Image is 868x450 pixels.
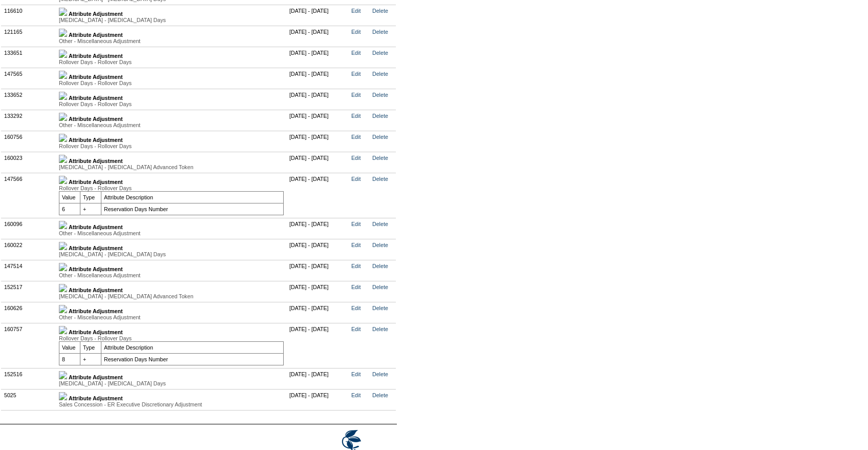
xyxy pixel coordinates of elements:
[69,137,123,143] b: Attribute Adjustment
[287,89,349,110] td: [DATE] - [DATE]
[59,392,67,400] img: b_plus.gif
[351,305,361,311] a: Edit
[59,263,67,271] img: b_plus.gif
[2,260,56,281] td: 147514
[372,8,388,14] a: Delete
[59,101,284,107] div: Rollover Days - Rollover Days
[2,89,56,110] td: 133652
[59,380,284,386] div: [MEDICAL_DATA] - [MEDICAL_DATA] Days
[372,221,388,227] a: Delete
[372,29,388,35] a: Delete
[287,131,349,152] td: [DATE] - [DATE]
[59,230,284,236] div: Other - Miscellaneous Adjustment
[351,176,361,182] a: Edit
[351,221,361,227] a: Edit
[287,389,349,410] td: [DATE] - [DATE]
[59,38,284,44] div: Other - Miscellaneous Adjustment
[80,353,101,365] td: +
[59,176,67,184] img: b_minus.gif
[372,134,388,140] a: Delete
[59,341,80,353] td: Value
[69,224,123,230] b: Attribute Adjustment
[351,155,361,161] a: Edit
[2,5,56,26] td: 116610
[69,74,123,80] b: Attribute Adjustment
[351,8,361,14] a: Edit
[2,47,56,68] td: 133651
[2,131,56,152] td: 160756
[287,110,349,131] td: [DATE] - [DATE]
[101,191,284,203] td: Attribute Description
[287,281,349,302] td: [DATE] - [DATE]
[59,143,284,149] div: Rollover Days - Rollover Days
[59,134,67,142] img: b_plus.gif
[287,47,349,68] td: [DATE] - [DATE]
[101,203,284,215] td: Reservation Days Number
[372,155,388,161] a: Delete
[59,185,284,191] div: Rollover Days - Rollover Days
[59,113,67,121] img: b_plus.gif
[2,239,56,260] td: 160022
[287,5,349,26] td: [DATE] - [DATE]
[59,353,80,365] td: 8
[372,392,388,398] a: Delete
[372,71,388,77] a: Delete
[69,245,123,251] b: Attribute Adjustment
[372,284,388,290] a: Delete
[2,110,56,131] td: 133292
[2,302,56,323] td: 160626
[351,263,361,269] a: Edit
[2,323,56,368] td: 160757
[59,71,67,79] img: b_plus.gif
[59,164,284,170] div: [MEDICAL_DATA] - [MEDICAL_DATA] Advanced Token
[59,305,67,313] img: b_plus.gif
[69,374,123,380] b: Attribute Adjustment
[351,29,361,35] a: Edit
[59,191,80,203] td: Value
[351,92,361,98] a: Edit
[59,29,67,37] img: b_plus.gif
[372,50,388,56] a: Delete
[372,242,388,248] a: Delete
[287,68,349,89] td: [DATE] - [DATE]
[59,335,284,341] div: Rollover Days - Rollover Days
[287,239,349,260] td: [DATE] - [DATE]
[2,368,56,389] td: 152516
[69,53,123,59] b: Attribute Adjustment
[351,71,361,77] a: Edit
[101,353,284,365] td: Reservation Days Number
[287,260,349,281] td: [DATE] - [DATE]
[287,152,349,173] td: [DATE] - [DATE]
[59,401,284,407] div: Sales Concession - ER Executive Discretionary Adjustment
[101,341,284,353] td: Attribute Description
[2,218,56,239] td: 160096
[287,368,349,389] td: [DATE] - [DATE]
[372,113,388,119] a: Delete
[59,284,67,292] img: b_plus.gif
[69,32,123,38] b: Attribute Adjustment
[69,395,123,401] b: Attribute Adjustment
[2,152,56,173] td: 160023
[80,203,101,215] td: +
[351,392,361,398] a: Edit
[80,191,101,203] td: Type
[351,371,361,377] a: Edit
[69,116,123,122] b: Attribute Adjustment
[59,221,67,229] img: b_plus.gif
[287,323,349,368] td: [DATE] - [DATE]
[351,284,361,290] a: Edit
[2,173,56,218] td: 147566
[372,263,388,269] a: Delete
[59,155,67,163] img: b_plus.gif
[372,305,388,311] a: Delete
[59,251,284,257] div: [MEDICAL_DATA] - [MEDICAL_DATA] Days
[59,326,67,334] img: b_minus.gif
[59,50,67,58] img: b_plus.gif
[69,266,123,272] b: Attribute Adjustment
[372,371,388,377] a: Delete
[287,26,349,47] td: [DATE] - [DATE]
[59,203,80,215] td: 6
[69,11,123,17] b: Attribute Adjustment
[59,371,67,379] img: b_plus.gif
[59,80,284,86] div: Rollover Days - Rollover Days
